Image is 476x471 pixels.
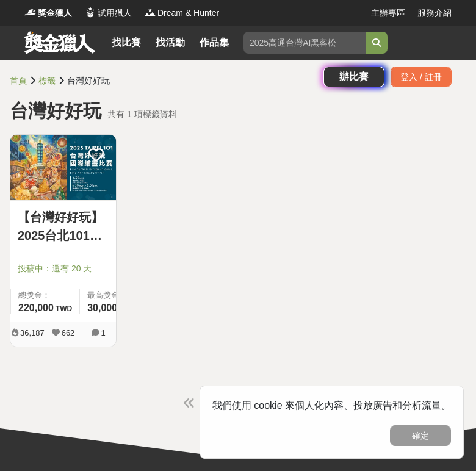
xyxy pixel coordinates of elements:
[56,304,72,313] span: TWD
[18,208,109,245] a: 【台灣好好玩】2025台北101國際繪畫比賽
[18,303,54,313] span: 220,000
[24,6,37,18] img: Logo
[98,7,132,20] span: 試用獵人
[84,7,132,20] a: Logo試用獵人
[18,262,109,275] span: 投稿中：還有 20 天
[87,289,135,301] span: 最高獎金：
[195,34,234,51] a: 作品集
[84,6,96,18] img: Logo
[24,7,72,20] a: Logo獎金獵人
[107,109,177,119] span: 共有 1 項標籤資料
[107,34,146,51] a: 找比賽
[323,67,384,87] a: 辦比賽
[20,328,45,337] span: 36,187
[371,7,405,20] a: 主辦專區
[144,7,219,20] a: LogoDream & Hunter
[18,289,72,301] span: 總獎金：
[212,400,451,411] span: 我們使用 cookie 來個人化內容、投放廣告和分析流量。
[144,6,156,18] img: Logo
[417,7,452,20] a: 服務介紹
[101,328,106,337] span: 1
[38,7,72,20] span: 獎金獵人
[87,303,117,313] span: 30,000
[390,425,451,446] button: 確定
[157,7,219,20] span: Dream & Hunter
[10,135,116,200] img: Cover Image
[243,32,366,54] input: 2025高通台灣AI黑客松
[151,34,190,51] a: 找活動
[391,67,452,87] div: 登入 / 註冊
[10,101,101,121] span: 台灣好好玩
[62,328,75,337] span: 662
[10,135,116,201] a: Cover Image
